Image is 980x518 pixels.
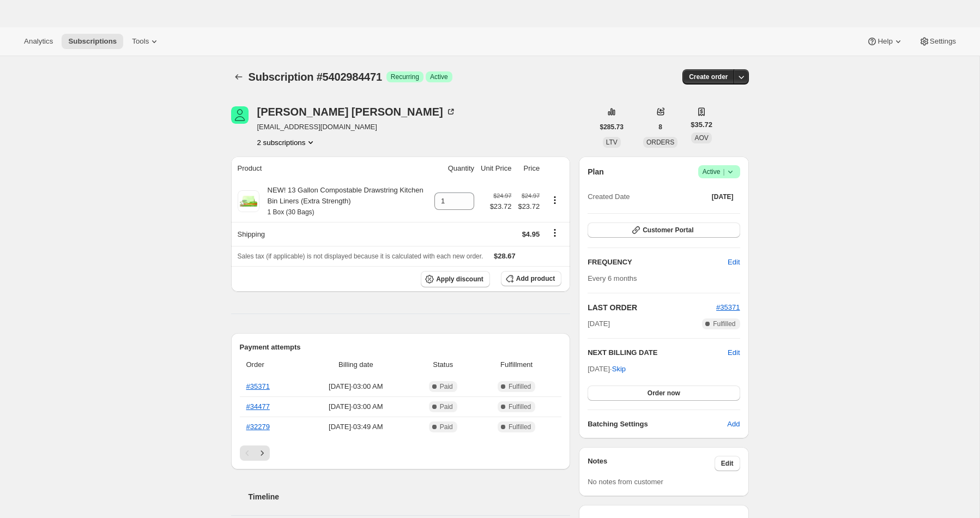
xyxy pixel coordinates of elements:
span: [EMAIL_ADDRESS][DOMAIN_NAME] [257,122,456,132]
th: Shipping [231,222,432,246]
th: Unit Price [477,156,515,180]
button: Edit [728,347,740,358]
small: $24.97 [522,192,540,199]
span: Barbara Sutton [231,106,249,124]
span: Status [414,359,471,370]
button: Next [255,445,270,461]
button: Customer Portal [588,222,740,238]
button: Order now [588,386,740,401]
span: Settings [930,37,956,46]
h2: Plan [588,166,604,177]
span: Every 6 months [588,274,637,282]
button: Product actions [257,137,317,148]
a: #34477 [246,402,270,411]
button: Subscriptions [62,34,123,49]
span: Active [430,73,448,81]
div: [PERSON_NAME] [PERSON_NAME] [257,106,456,117]
span: [DATE] [712,192,734,201]
span: [DATE] · 03:00 AM [304,401,408,412]
h2: FREQUENCY [588,257,728,268]
span: Order now [648,389,680,397]
span: Subscriptions [68,37,117,46]
th: Order [240,353,301,377]
span: Recurring [391,73,419,81]
img: product img [238,190,259,212]
span: Fulfilled [509,382,531,391]
button: Product actions [546,194,564,206]
button: 8 [652,119,669,135]
span: Fulfilled [509,423,531,431]
span: Fulfilled [713,320,735,328]
button: Create order [682,69,734,85]
span: $23.72 [490,201,512,212]
span: $28.67 [494,252,516,260]
span: Paid [440,423,453,431]
th: Price [515,156,543,180]
span: Edit [728,257,740,268]
h2: NEXT BILLING DATE [588,347,728,358]
button: Skip [606,360,632,378]
span: Paid [440,402,453,411]
button: Apply discount [421,271,490,287]
span: ORDERS [646,138,674,146]
span: Analytics [24,37,53,46]
h2: Payment attempts [240,342,562,353]
a: #35371 [716,303,740,311]
span: Edit [721,459,734,468]
span: Paid [440,382,453,391]
button: Edit [721,254,746,271]
span: $23.72 [518,201,540,212]
button: Help [860,34,910,49]
button: Subscriptions [231,69,246,85]
button: Tools [125,34,166,49]
button: Edit [715,456,740,471]
button: Settings [912,34,963,49]
span: [DATE] · 03:49 AM [304,421,408,432]
button: #35371 [716,302,740,313]
h3: Notes [588,456,715,471]
span: Help [878,37,892,46]
button: Analytics [17,34,59,49]
th: Quantity [431,156,477,180]
span: Fulfillment [478,359,555,370]
span: Create order [689,73,728,81]
span: [DATE] · 03:00 AM [304,381,408,392]
a: #35371 [246,382,270,390]
button: $285.73 [594,119,630,135]
span: Fulfilled [509,402,531,411]
span: LTV [606,138,618,146]
th: Product [231,156,432,180]
span: $4.95 [522,230,540,238]
span: Created Date [588,191,630,202]
span: $285.73 [600,123,624,131]
span: | [723,167,724,176]
button: [DATE] [705,189,740,204]
nav: Pagination [240,445,562,461]
h2: Timeline [249,491,571,502]
span: Add product [516,274,555,283]
span: Active [703,166,736,177]
button: Add [721,415,746,433]
small: $24.97 [493,192,511,199]
span: AOV [694,134,708,142]
span: [DATE] [588,318,610,329]
small: 1 Box (30 Bags) [268,208,314,216]
span: Billing date [304,359,408,370]
button: Shipping actions [546,227,564,239]
span: Sales tax (if applicable) is not displayed because it is calculated with each new order. [238,252,483,260]
span: [DATE] · [588,365,626,373]
span: Add [727,419,740,430]
iframe: Intercom live chat [943,470,969,496]
h6: Batching Settings [588,419,727,430]
h2: LAST ORDER [588,302,716,313]
span: $35.72 [691,119,712,130]
span: Tools [132,37,149,46]
span: Subscription #5402984471 [249,71,382,83]
button: Add product [501,271,561,286]
span: Skip [612,364,626,375]
div: NEW! 13 Gallon Compostable Drawstring Kitchen Bin Liners (Extra Strength) [259,185,428,218]
a: #32279 [246,423,270,431]
span: 8 [658,123,662,131]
